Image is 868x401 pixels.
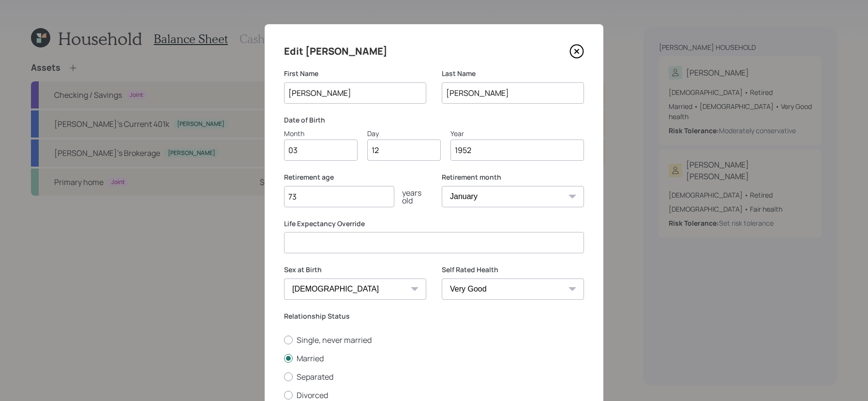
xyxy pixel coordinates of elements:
input: Day [367,139,441,161]
label: Single, never married [284,335,584,345]
label: Retirement month [442,172,584,182]
label: Self Rated Health [442,265,584,275]
label: Divorced [284,390,584,401]
input: Month [284,139,358,161]
input: Year [450,139,584,161]
label: Relationship Status [284,311,584,321]
label: Life Expectancy Override [284,219,584,229]
h4: Edit [PERSON_NAME] [284,44,388,59]
label: Date of Birth [284,115,584,125]
label: Retirement age [284,172,426,182]
div: Month [284,128,358,139]
label: Sex at Birth [284,265,426,275]
label: First Name [284,69,426,78]
label: Separated [284,371,584,382]
div: Year [450,128,584,139]
div: years old [394,189,426,204]
div: Day [367,128,441,139]
label: Married [284,353,584,364]
label: Last Name [442,69,584,78]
